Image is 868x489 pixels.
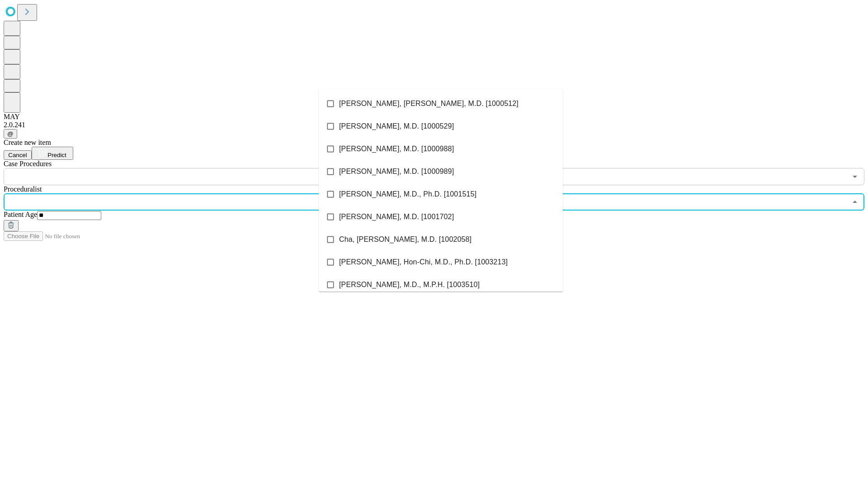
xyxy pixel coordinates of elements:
[339,166,454,177] span: [PERSON_NAME], M.D. [1000989]
[4,150,32,160] button: Cancel
[7,130,14,137] span: @
[339,234,472,245] span: Cha, [PERSON_NAME], M.D. [1002058]
[339,279,480,290] span: [PERSON_NAME], M.D., M.P.H. [1003510]
[8,152,27,158] span: Cancel
[4,211,37,218] span: Patient Age
[4,139,51,146] span: Create new item
[339,189,476,200] span: [PERSON_NAME], M.D., Ph.D. [1001515]
[339,144,454,154] span: [PERSON_NAME], M.D. [1000988]
[47,152,66,158] span: Predict
[4,160,52,168] span: Scheduled Procedure
[339,98,519,109] span: [PERSON_NAME], [PERSON_NAME], M.D. [1000512]
[4,185,42,193] span: Proceduralist
[339,211,454,222] span: [PERSON_NAME], M.D. [1001702]
[4,113,864,121] div: MAY
[339,257,508,268] span: [PERSON_NAME], Hon-Chi, M.D., Ph.D. [1003213]
[849,170,861,183] button: Open
[4,121,864,129] div: 2.0.241
[4,129,17,139] button: @
[849,196,861,208] button: Close
[32,147,73,160] button: Predict
[339,121,454,132] span: [PERSON_NAME], M.D. [1000529]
